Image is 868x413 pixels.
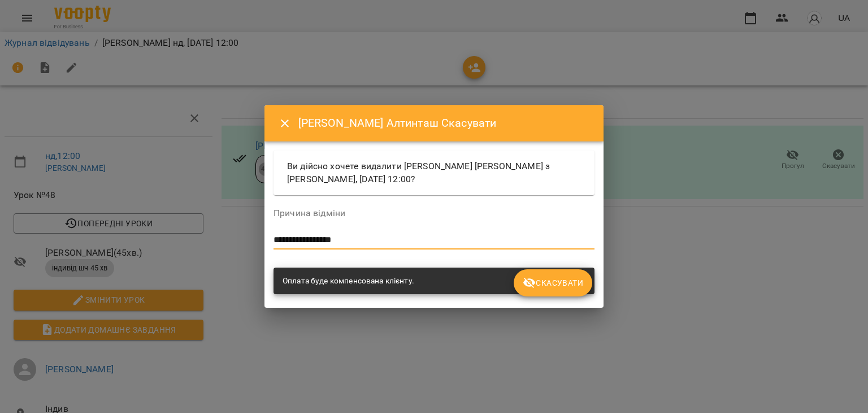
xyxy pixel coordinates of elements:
div: Оплата буде компенсована клієнту. [283,271,414,291]
button: Close [271,110,298,137]
span: Скасувати [523,276,583,290]
button: Скасувати [514,269,592,296]
h6: [PERSON_NAME] Алтинташ Скасувати [298,114,590,132]
label: Причина відміни [274,209,594,218]
div: Ви дійсно хочете видалити [PERSON_NAME] [PERSON_NAME] з [PERSON_NAME], [DATE] 12:00? [274,150,594,195]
